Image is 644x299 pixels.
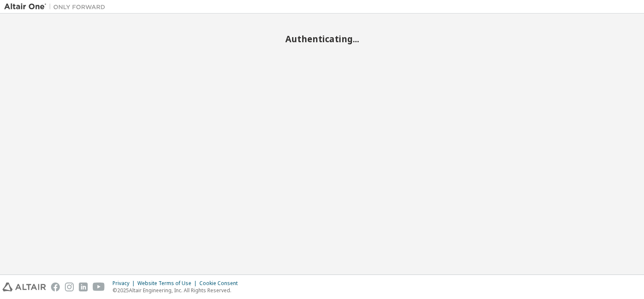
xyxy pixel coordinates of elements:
[93,283,105,291] img: youtube.svg
[4,3,110,11] img: Altair One
[79,283,88,291] img: linkedin.svg
[65,283,74,291] img: instagram.svg
[199,280,243,287] div: Cookie Consent
[51,283,60,291] img: facebook.svg
[113,287,243,294] p: © 2025 Altair Engineering, Inc. All Rights Reserved.
[4,33,640,44] h2: Authenticating...
[137,280,199,287] div: Website Terms of Use
[113,280,137,287] div: Privacy
[3,283,46,291] img: altair_logo.svg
